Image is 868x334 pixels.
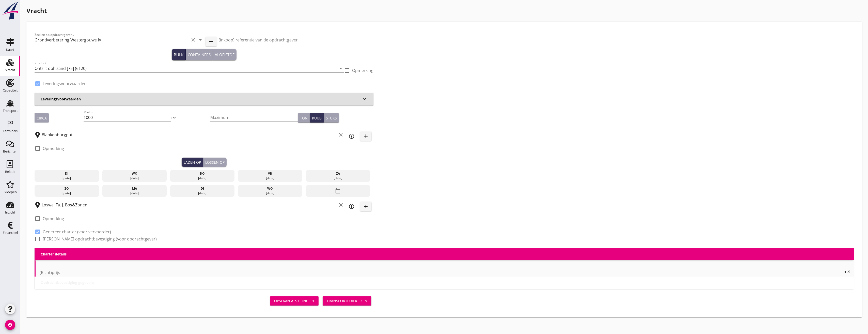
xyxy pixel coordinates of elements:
[174,52,183,58] div: Bulk
[36,171,98,176] div: di
[219,36,373,44] input: (inkoop) referentie van de opdrachtgever
[36,191,98,195] div: [DATE]
[338,202,344,208] i: clear
[172,49,186,60] button: Bulk
[42,201,337,209] input: Losplaats
[5,211,15,214] div: Inzicht
[104,171,166,176] div: wo
[5,320,15,330] i: account_circle
[239,186,301,191] div: wo
[349,133,355,139] i: info_outline
[6,48,14,51] div: Kaart
[171,191,233,195] div: [DATE]
[205,160,225,165] div: Lossen op
[298,113,310,123] button: Ton
[3,129,18,133] div: Terminals
[326,115,337,121] div: Stuks
[26,6,862,15] h1: Vracht
[274,298,314,303] div: Opslaan als concept
[43,216,64,221] label: Opmerking
[182,158,203,167] button: Laden op
[3,150,18,153] div: Berichten
[215,52,234,58] div: Vloeistof
[363,133,369,139] i: add
[307,171,369,176] div: za
[188,52,211,58] div: Containers
[239,191,301,195] div: [DATE]
[184,160,201,165] div: Laden op
[171,186,233,191] div: di
[349,203,355,209] i: info_outline
[171,116,210,120] div: Tot
[3,89,18,92] div: Capaciteit
[213,49,236,60] button: Vloeistof
[310,113,324,123] button: Kuub
[203,158,227,167] button: Lossen op
[43,236,157,241] label: [PERSON_NAME] opdrachtbevestiging (voor opdrachtgever)
[844,269,850,274] span: m3
[36,186,98,191] div: zo
[300,115,308,121] div: Ton
[84,113,171,122] input: Minimum
[327,298,367,303] div: Transporteur kiezen
[270,296,319,306] button: Opslaan als concept
[104,191,166,195] div: [DATE]
[3,109,18,112] div: Transport
[208,38,214,44] i: add
[35,36,189,44] input: Zoeken op opdrachtgever...
[361,96,367,102] i: keyboard_arrow_down
[190,37,196,43] i: clear
[4,190,17,194] div: Groepen
[335,186,341,195] i: date_range
[197,37,203,43] i: arrow_drop_down
[36,176,98,180] div: [DATE]
[352,68,373,73] label: Opmerking
[363,203,369,209] i: add
[323,296,371,306] button: Transporteur kiezen
[338,65,344,71] i: arrow_drop_down
[3,231,18,234] div: Financieel
[41,96,361,102] h3: Leveringsvoorwaarden
[35,113,49,123] button: Circa
[43,229,111,234] label: Genereer charter (voor vervoerder)
[307,176,369,180] div: [DATE]
[5,170,15,173] div: Relatie
[186,49,213,60] button: Containers
[324,113,339,123] button: Stuks
[1,1,19,20] img: logo-small.a267ee39.svg
[239,176,301,180] div: [DATE]
[35,64,337,72] input: Product
[338,132,344,138] i: clear
[43,146,64,151] label: Opmerking
[210,113,298,122] input: Maximum
[43,81,87,86] label: Leveringsvoorwaarden
[104,176,166,180] div: [DATE]
[171,176,233,180] div: [DATE]
[5,68,15,72] div: Vracht
[37,115,47,121] div: Circa
[171,171,233,176] div: do
[239,171,301,176] div: vr
[40,268,843,277] input: (Richt)prijs
[104,186,166,191] div: ma
[312,115,322,121] div: Kuub
[42,131,337,139] input: Laadplaats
